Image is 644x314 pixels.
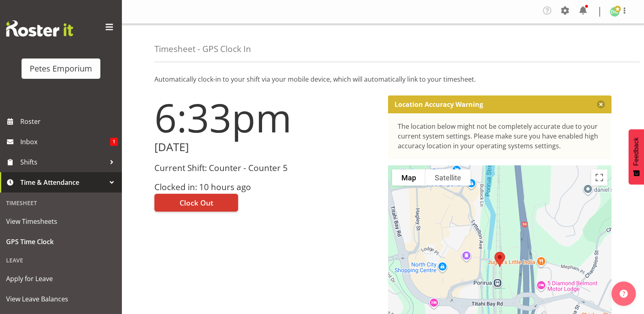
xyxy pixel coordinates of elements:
span: Inbox [20,136,110,148]
h4: Timesheet - GPS Clock In [154,44,251,54]
span: Time & Attendance [20,176,106,188]
span: 1 [110,138,118,146]
div: Timesheet [2,195,120,211]
h2: [DATE] [154,141,378,154]
p: Automatically clock-in to your shift via your mobile device, which will automatically link to you... [154,74,611,84]
a: View Timesheets [2,211,120,232]
img: Rosterit website logo [6,20,73,37]
span: View Timesheets [6,215,116,227]
img: help-xxl-2.png [620,290,628,298]
span: Feedback [633,137,640,166]
button: Close message [597,100,605,108]
span: View Leave Balances [6,293,116,305]
button: Toggle fullscreen view [591,169,607,186]
a: View Leave Balances [2,289,120,309]
a: Apply for Leave [2,269,120,289]
div: Leave [2,252,120,269]
span: Roster [20,115,118,128]
button: Clock Out [154,194,238,212]
h3: Clocked in: 10 hours ago [154,182,378,192]
span: GPS Time Clock [6,236,116,248]
button: Feedback - Show survey [629,129,644,184]
div: The location below might not be completely accurate due to your current system settings. Please m... [398,121,602,151]
h3: Current Shift: Counter - Counter 5 [154,163,378,173]
h1: 6:33pm [154,95,378,139]
span: Shifts [20,156,106,168]
button: Show satellite imagery [425,169,471,186]
div: Petes Emporium [30,63,92,75]
p: Location Accuracy Warning [395,100,483,108]
button: Show street map [392,169,425,186]
span: Clock Out [180,197,213,208]
a: GPS Time Clock [2,232,120,252]
span: Apply for Leave [6,273,116,285]
img: david-mcauley697.jpg [610,7,620,17]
